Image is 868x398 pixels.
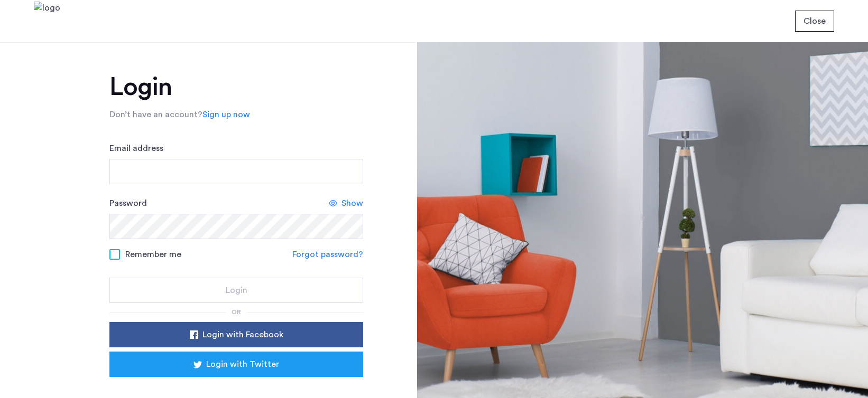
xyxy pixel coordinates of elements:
[292,248,363,261] a: Forgot password?
[34,2,60,41] img: logo
[109,142,163,155] label: Email address
[795,11,834,32] button: button
[202,108,250,121] a: Sign up now
[109,352,363,377] button: button
[206,358,279,371] span: Login with Twitter
[125,248,181,261] span: Remember me
[109,278,363,303] button: button
[109,74,363,100] h1: Login
[202,328,283,341] span: Login with Facebook
[109,322,363,347] button: button
[109,110,202,119] span: Don’t have an account?
[232,309,241,315] span: or
[226,284,247,297] span: Login
[109,197,147,210] label: Password
[341,197,363,210] span: Show
[804,15,826,27] span: Close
